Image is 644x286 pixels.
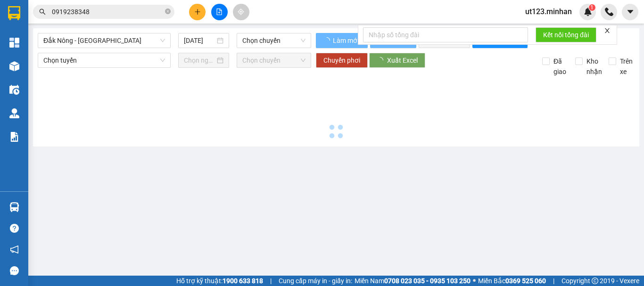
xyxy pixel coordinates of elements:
[518,6,579,17] span: ut123.minhan
[9,85,19,95] img: warehouse-icon
[583,56,606,77] span: Kho nhận
[604,27,611,34] span: close
[216,8,223,15] span: file-add
[536,27,596,42] button: Kết nối tổng đài
[589,4,595,11] sup: 1
[43,53,165,67] span: Chọn tuyến
[592,278,598,284] span: copyright
[626,8,635,16] span: caret-down
[165,8,171,14] span: close-circle
[384,277,471,285] strong: 0708 023 035 - 0935 103 250
[355,276,471,286] span: Miền Nam
[316,33,368,48] button: Làm mới
[543,30,589,40] span: Kết nối tổng đài
[316,53,368,68] button: Chuyển phơi
[363,27,528,42] input: Nhập số tổng đài
[10,245,19,254] span: notification
[242,33,305,48] span: Chọn chuyến
[9,61,19,71] img: warehouse-icon
[165,8,171,16] span: close-circle
[9,202,19,212] img: warehouse-icon
[9,108,19,118] img: warehouse-icon
[52,7,163,17] input: Tìm tên, số ĐT hoặc mã đơn
[605,8,613,16] img: phone-icon
[8,6,20,20] img: logo-vxr
[184,55,215,65] input: Chọn ngày
[233,4,249,20] button: aim
[176,276,263,286] span: Hỗ trợ kỹ thuật:
[590,4,594,11] span: 1
[238,8,244,15] span: aim
[242,53,305,67] span: Chọn chuyến
[189,4,206,20] button: plus
[10,224,19,233] span: question-circle
[9,38,19,48] img: dashboard-icon
[473,279,476,283] span: ⚪️
[584,8,592,16] img: icon-new-feature
[323,37,331,44] span: loading
[550,56,570,77] span: Đã giao
[478,276,546,286] span: Miền Bắc
[369,53,425,68] button: Xuất Excel
[194,8,201,15] span: plus
[223,277,263,285] strong: 1900 633 818
[9,132,19,142] img: solution-icon
[279,276,352,286] span: Cung cấp máy in - giấy in:
[39,8,46,15] span: search
[622,4,638,20] button: caret-down
[10,266,19,275] span: message
[505,277,546,285] strong: 0369 525 060
[553,276,554,286] span: |
[43,33,165,48] span: Đắk Nông - Sài Gòn
[184,35,215,46] input: 14/09/2025
[333,35,360,46] span: Làm mới
[270,276,272,286] span: |
[211,4,228,20] button: file-add
[616,56,636,77] span: Trên xe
